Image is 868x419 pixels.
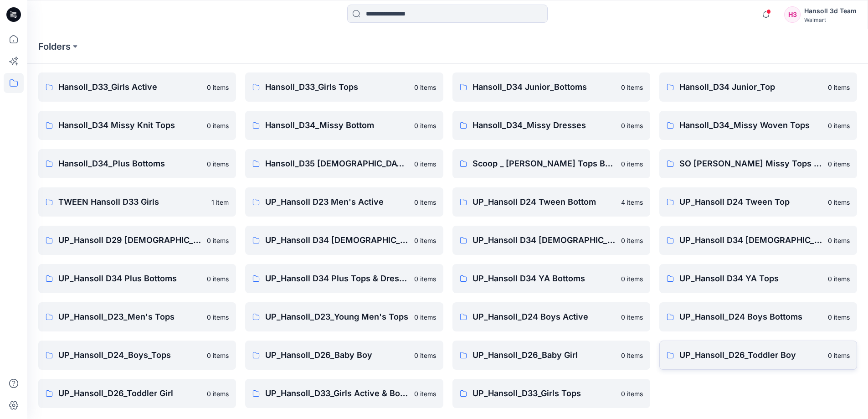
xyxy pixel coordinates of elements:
[473,196,616,208] p: UP_Hansoll D24 Tween Bottom
[679,234,822,247] p: UP_Hansoll D34 [DEMOGRAPHIC_DATA] Knit Tops
[245,264,443,293] a: UP_Hansoll D34 Plus Tops & Dresses0 items
[621,83,643,92] p: 0 items
[414,197,436,207] p: 0 items
[58,119,201,132] p: Hansoll_D34 Missy Knit Tops
[452,187,650,217] a: UP_Hansoll D24 Tween Bottom4 items
[784,6,801,23] div: H3
[265,81,408,93] p: Hansoll_D33_Girls Tops
[211,197,229,207] p: 1 item
[828,121,850,130] p: 0 items
[473,234,616,247] p: UP_Hansoll D34 [DEMOGRAPHIC_DATA] Dresses
[414,159,436,169] p: 0 items
[245,149,443,178] a: Hansoll_D35 [DEMOGRAPHIC_DATA] Plus Top & Dresses0 items
[452,149,650,178] a: Scoop _ [PERSON_NAME] Tops Bottoms Dresses0 items
[621,274,643,284] p: 0 items
[58,349,201,362] p: UP_Hansoll_D24_Boys_Tops
[265,349,408,362] p: UP_Hansoll_D26_Baby Boy
[207,236,229,245] p: 0 items
[679,157,822,170] p: SO [PERSON_NAME] Missy Tops Bottoms Dresses
[659,264,857,293] a: UP_Hansoll D34 YA Tops0 items
[473,272,616,285] p: UP_Hansoll D34 YA Bottoms
[828,312,850,322] p: 0 items
[265,234,408,247] p: UP_Hansoll D34 [DEMOGRAPHIC_DATA] Bottoms
[452,379,650,408] a: UP_Hansoll_D33_Girls Tops0 items
[679,272,822,285] p: UP_Hansoll D34 YA Tops
[265,272,408,285] p: UP_Hansoll D34 Plus Tops & Dresses
[58,157,201,170] p: Hansoll_D34_Plus Bottoms
[473,157,616,170] p: Scoop _ [PERSON_NAME] Tops Bottoms Dresses
[679,119,822,132] p: Hansoll_D34_Missy Woven Tops
[245,379,443,408] a: UP_Hansoll_D33_Girls Active & Bottoms0 items
[473,310,616,323] p: UP_Hansoll_D24 Boys Active
[659,149,857,178] a: SO [PERSON_NAME] Missy Tops Bottoms Dresses0 items
[58,196,206,208] p: TWEEN Hansoll D33 Girls
[828,236,850,245] p: 0 items
[414,236,436,245] p: 0 items
[207,274,229,284] p: 0 items
[207,389,229,398] p: 0 items
[452,302,650,331] a: UP_Hansoll_D24 Boys Active0 items
[452,111,650,140] a: Hansoll_D34_Missy Dresses0 items
[38,341,236,370] a: UP_Hansoll_D24_Boys_Tops0 items
[659,341,857,370] a: UP_Hansoll_D26_Toddler Boy0 items
[828,83,850,92] p: 0 items
[621,236,643,245] p: 0 items
[621,312,643,322] p: 0 items
[679,81,822,93] p: Hansoll_D34 Junior_Top
[58,387,201,400] p: UP_Hansoll_D26_Toddler Girl
[659,302,857,331] a: UP_Hansoll_D24 Boys Bottoms0 items
[473,349,616,362] p: UP_Hansoll_D26_Baby Girl
[207,159,229,169] p: 0 items
[804,5,857,16] div: Hansoll 3d Team
[473,81,616,93] p: Hansoll_D34 Junior_Bottoms
[828,197,850,207] p: 0 items
[38,111,236,140] a: Hansoll_D34 Missy Knit Tops0 items
[58,81,201,93] p: Hansoll_D33_Girls Active
[414,389,436,398] p: 0 items
[207,121,229,130] p: 0 items
[245,187,443,217] a: UP_Hansoll D23 Men's Active0 items
[414,121,436,130] p: 0 items
[245,72,443,102] a: Hansoll_D33_Girls Tops0 items
[207,83,229,92] p: 0 items
[452,72,650,102] a: Hansoll_D34 Junior_Bottoms0 items
[245,111,443,140] a: Hansoll_D34_Missy Bottom0 items
[621,389,643,398] p: 0 items
[679,196,822,208] p: UP_Hansoll D24 Tween Top
[659,226,857,255] a: UP_Hansoll D34 [DEMOGRAPHIC_DATA] Knit Tops0 items
[828,351,850,360] p: 0 items
[414,312,436,322] p: 0 items
[38,72,236,102] a: Hansoll_D33_Girls Active0 items
[265,157,408,170] p: Hansoll_D35 [DEMOGRAPHIC_DATA] Plus Top & Dresses
[414,83,436,92] p: 0 items
[265,387,408,400] p: UP_Hansoll_D33_Girls Active & Bottoms
[38,302,236,331] a: UP_Hansoll_D23_Men's Tops0 items
[58,272,201,285] p: UP_Hansoll D34 Plus Bottoms
[265,196,408,208] p: UP_Hansoll D23 Men's Active
[828,159,850,169] p: 0 items
[679,310,822,323] p: UP_Hansoll_D24 Boys Bottoms
[207,351,229,360] p: 0 items
[58,234,201,247] p: UP_Hansoll D29 [DEMOGRAPHIC_DATA] Sleep
[38,226,236,255] a: UP_Hansoll D29 [DEMOGRAPHIC_DATA] Sleep0 items
[38,264,236,293] a: UP_Hansoll D34 Plus Bottoms0 items
[414,274,436,284] p: 0 items
[207,312,229,322] p: 0 items
[621,197,643,207] p: 4 items
[245,302,443,331] a: UP_Hansoll_D23_Young Men's Tops0 items
[38,379,236,408] a: UP_Hansoll_D26_Toddler Girl0 items
[679,349,822,362] p: UP_Hansoll_D26_Toddler Boy
[473,387,616,400] p: UP_Hansoll_D33_Girls Tops
[621,351,643,360] p: 0 items
[245,341,443,370] a: UP_Hansoll_D26_Baby Boy0 items
[58,310,201,323] p: UP_Hansoll_D23_Men's Tops
[452,341,650,370] a: UP_Hansoll_D26_Baby Girl0 items
[621,121,643,130] p: 0 items
[38,40,71,53] a: Folders
[659,111,857,140] a: Hansoll_D34_Missy Woven Tops0 items
[659,187,857,217] a: UP_Hansoll D24 Tween Top0 items
[38,187,236,217] a: TWEEN Hansoll D33 Girls1 item
[265,310,408,323] p: UP_Hansoll_D23_Young Men's Tops
[659,72,857,102] a: Hansoll_D34 Junior_Top0 items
